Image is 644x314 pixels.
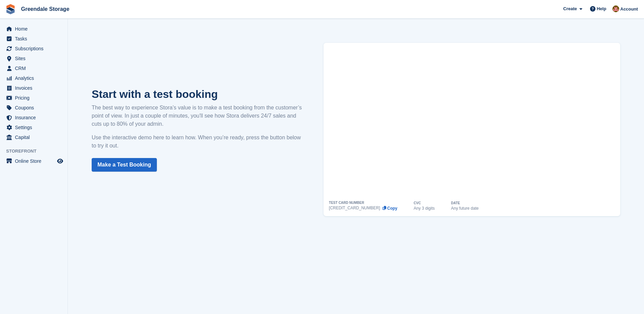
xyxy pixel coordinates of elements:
[329,206,380,210] div: [CREDIT_CARD_NUMBER]
[15,93,56,103] span: Pricing
[3,64,64,73] a: menu
[18,3,72,15] a: Greendale Storage
[92,134,303,150] p: Use the interactive demo here to learn how. When you’re ready, press the button below to try it out.
[563,5,577,12] span: Create
[92,104,303,128] p: The best way to experience Stora’s value is to make a test booking from the customer’s point of v...
[15,156,56,166] span: Online Store
[3,54,64,63] a: menu
[413,202,421,205] div: CVC
[15,123,56,132] span: Settings
[413,206,435,210] div: Any 3 digits
[620,6,638,13] span: Account
[15,103,56,112] span: Coupons
[15,83,56,93] span: Invoices
[3,83,64,93] a: menu
[3,133,64,142] a: menu
[6,148,68,155] span: Storefront
[5,4,16,14] img: stora-icon-8386f47178a22dfd0bd8f6a31ec36ba5ce8667c1dd55bd0f319d3a0aa187defe.svg
[451,202,460,205] div: DATE
[15,64,56,73] span: CRM
[329,43,615,201] iframe: How to Place a Test Booking
[329,201,364,205] div: TEST CARD NUMBER
[3,24,64,34] a: menu
[15,44,56,53] span: Subscriptions
[15,133,56,142] span: Capital
[15,54,56,63] span: Sites
[3,113,64,122] a: menu
[3,73,64,83] a: menu
[612,5,619,12] img: Justin Swingler
[3,156,64,166] a: menu
[15,24,56,34] span: Home
[3,93,64,103] a: menu
[92,88,218,100] strong: Start with a test booking
[15,73,56,83] span: Analytics
[451,206,479,210] div: Any future date
[3,34,64,43] a: menu
[597,5,606,12] span: Help
[3,103,64,112] a: menu
[3,123,64,132] a: menu
[382,206,397,211] button: Copy
[3,44,64,53] a: menu
[15,34,56,43] span: Tasks
[56,157,64,165] a: Preview store
[92,158,157,172] a: Make a Test Booking
[15,113,56,122] span: Insurance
